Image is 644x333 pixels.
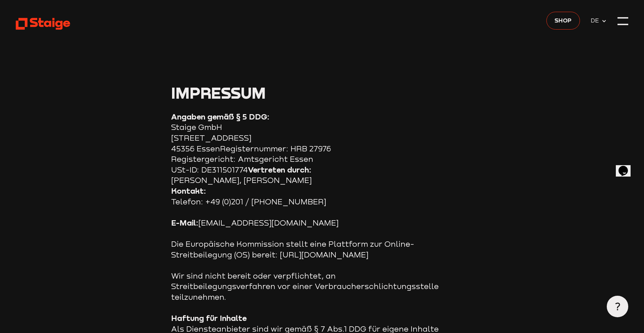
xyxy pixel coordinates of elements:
[171,112,269,121] strong: Angaben gemäß § 5 DDG:
[171,218,198,227] strong: E-Mail:
[554,16,572,25] span: Shop
[171,271,439,302] p: Wir sind nicht bereit oder verpflichtet, an Streitbeilegungsverfahren vor einer Verbraucherschlic...
[171,314,247,323] strong: Haftung für Inhalte
[171,186,206,195] strong: Kontakt:
[171,218,439,228] p: [EMAIL_ADDRESS][DOMAIN_NAME]
[591,16,602,26] span: DE
[546,12,580,30] a: Shop
[171,84,266,102] span: Impressum
[171,239,439,260] p: Die Europäische Kommission stellt eine Plattform zur Online-Streitbeilegung (OS) bereit: [URL][DO...
[171,186,439,207] p: Telefon: +49 (0)201 / [PHONE_NUMBER]
[616,156,637,177] iframe: chat widget
[248,165,311,174] strong: Vertreten durch:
